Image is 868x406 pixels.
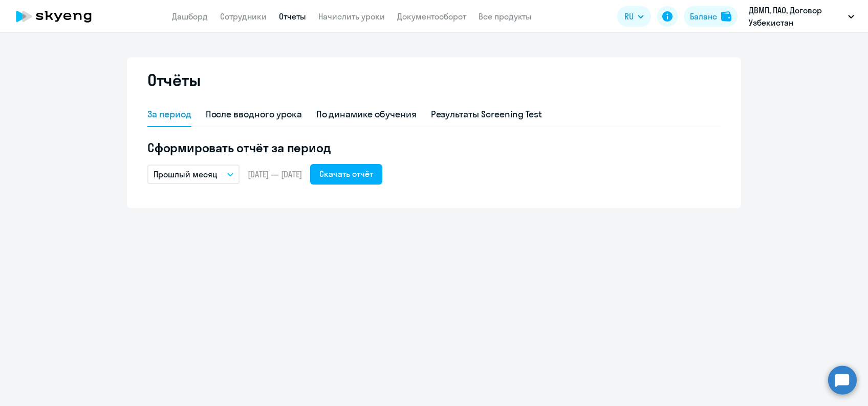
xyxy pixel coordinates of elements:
h5: Сформировать отчёт за период [147,139,721,156]
div: После вводного урока [206,108,302,121]
span: RU [624,10,634,23]
span: [DATE] — [DATE] [248,169,302,180]
p: ДВМП, ПАО, Договор Узбекистан [749,4,844,29]
a: Дашборд [172,11,208,22]
a: Все продукты [479,11,532,22]
button: Скачать отчёт [310,164,382,185]
p: Прошлый месяц [154,168,218,180]
a: Сотрудники [220,11,267,22]
div: Баланс [690,10,717,23]
div: По динамике обучения [316,108,417,121]
button: Балансbalance [684,6,737,27]
div: Скачать отчёт [319,168,373,180]
h2: Отчёты [147,70,201,90]
div: Результаты Screening Test [431,108,542,121]
button: ДВМП, ПАО, Договор Узбекистан [744,4,859,29]
img: balance [721,11,731,22]
button: Прошлый месяц [147,165,240,184]
a: Отчеты [279,11,306,22]
button: RU [617,6,651,27]
a: Начислить уроки [318,11,385,22]
a: Документооборот [397,11,466,22]
div: За период [147,108,191,121]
